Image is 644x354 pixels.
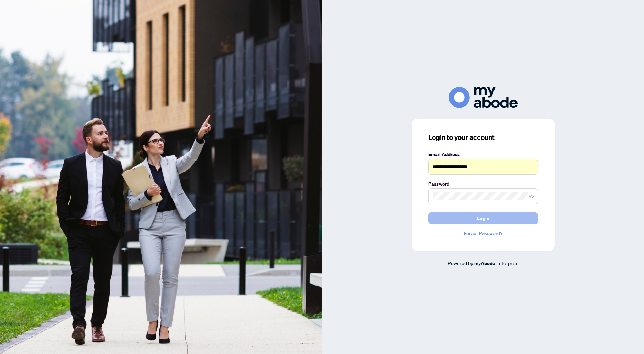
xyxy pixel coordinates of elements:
[477,213,489,224] span: Login
[529,194,534,199] span: eye-invisible
[448,260,473,266] span: Powered by
[428,180,538,188] label: Password
[428,133,538,142] h3: Login to your account
[496,260,519,266] span: Enterprise
[428,212,538,224] button: Login
[428,151,538,158] label: Email Address
[474,259,495,267] a: myAbode
[428,230,538,237] a: Forgot Password?
[449,87,518,108] img: ma-logo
